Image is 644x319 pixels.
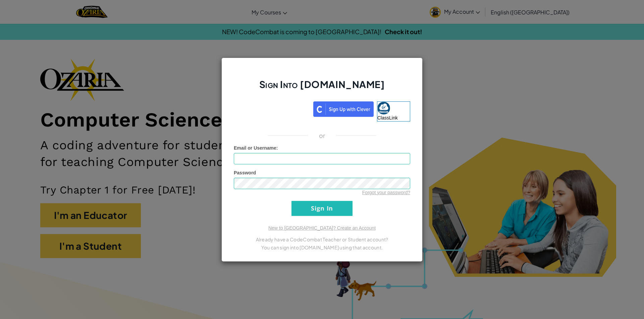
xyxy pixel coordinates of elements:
span: Email or Username [234,145,276,151]
span: Password [234,170,256,175]
p: You can sign into [DOMAIN_NAME] using that account. [234,243,410,251]
iframe: Sign in with Google Button [230,101,313,115]
a: Forgot your password? [362,190,410,195]
p: or [319,132,325,140]
label: : [234,145,278,151]
img: classlink-logo-small.png [377,102,390,114]
p: Already have a CodeCombat Teacher or Student account? [234,235,410,243]
span: ClassLink [377,115,398,121]
h2: Sign Into [DOMAIN_NAME] [234,78,410,97]
a: New to [GEOGRAPHIC_DATA]? Create an Account [268,225,376,231]
img: clever_sso_button@2x.png [313,101,374,117]
input: Sign In [291,201,353,216]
